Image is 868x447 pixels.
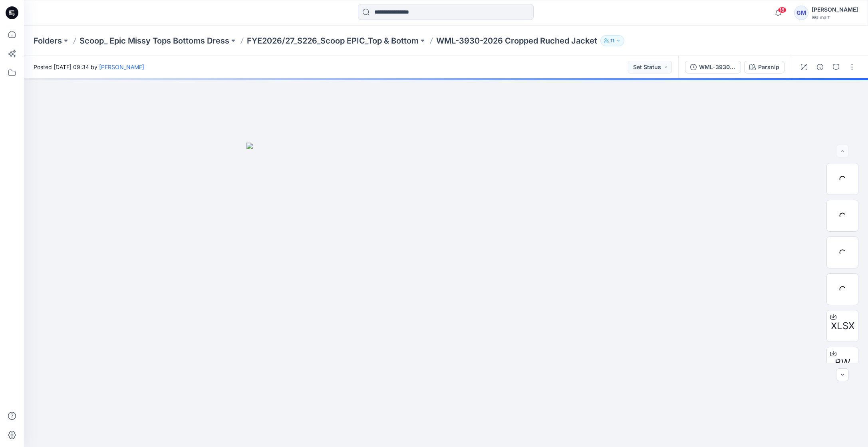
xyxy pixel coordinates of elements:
[835,356,850,370] span: BW
[246,143,646,447] img: eyJhbGciOiJIUzI1NiIsImtpZCI6IjAiLCJzbHQiOiJzZXMiLCJ0eXAiOiJKV1QifQ.eyJkYXRhIjp7InR5cGUiOiJzdG9yYW...
[79,35,229,46] a: Scoop_ Epic Missy Tops Bottoms Dress
[778,7,787,13] span: 18
[600,35,624,46] button: 11
[436,35,597,46] p: WML-3930-2026 Cropped Ruched Jacket
[814,61,826,74] button: Details
[685,61,741,74] button: WML-3930-2026 Cropped Jacket_Full Colorway
[247,35,419,46] a: FYE2026/27_S226_Scoop EPIC_Top & Bottom
[812,14,858,20] div: Walmart
[831,319,854,333] span: XLSX
[744,61,785,74] button: Parsnip
[34,35,62,46] a: Folders
[758,63,779,72] div: Parsnip
[610,36,614,45] p: 11
[794,6,808,20] div: GM
[699,63,736,72] div: WML-3930-2026 Cropped Jacket_Full Colorway
[34,63,144,71] span: Posted [DATE] 09:34 by
[812,5,858,14] div: [PERSON_NAME]
[99,64,144,70] a: [PERSON_NAME]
